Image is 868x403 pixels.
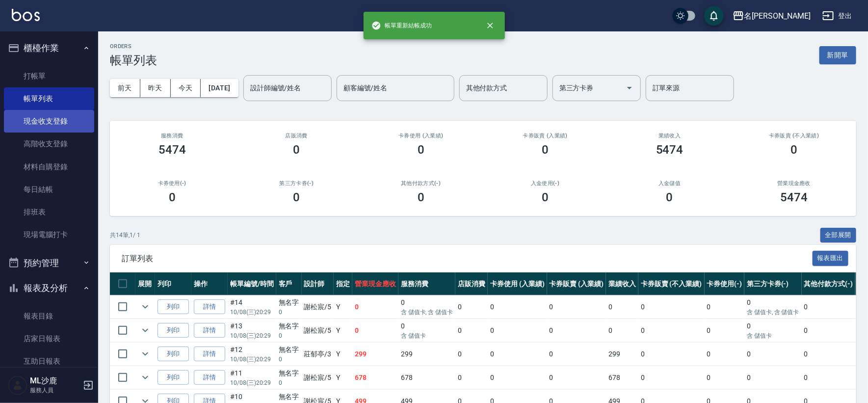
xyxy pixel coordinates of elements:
h2: 入金使用(-) [495,180,596,187]
h2: 卡券販賣 (入業績) [495,133,596,139]
th: 操作 [191,272,228,296]
th: 指定 [334,272,352,296]
td: 0 [455,296,488,319]
th: 列印 [155,272,191,296]
a: 打帳單 [4,65,94,87]
td: 0 [638,343,704,366]
p: 0 [279,331,299,340]
button: 列印 [158,347,189,362]
th: 卡券使用 (入業績) [488,272,547,296]
h2: ORDERS [110,43,157,50]
p: 0 [279,308,299,317]
td: 0 [606,319,638,342]
a: 高階收支登錄 [4,133,94,155]
td: 0 [744,366,802,389]
button: 報表及分析 [4,275,94,301]
button: 前天 [110,79,140,97]
td: 0 [547,366,606,389]
td: 0 [638,319,704,342]
td: 0 [802,343,856,366]
h3: 0 [666,190,673,204]
td: #14 [228,296,276,319]
div: 無名字 [279,297,299,308]
h3: 0 [790,143,797,157]
th: 業績收入 [606,272,638,296]
p: 10/08 (三) 20:29 [230,308,274,317]
th: 展開 [135,272,155,296]
th: 其他付款方式(-) [802,272,856,296]
p: 含 儲值卡 [401,331,453,340]
h3: 帳單列表 [110,54,157,67]
button: 新開單 [819,46,856,64]
h3: 0 [169,190,176,204]
td: 0 [352,296,398,319]
p: 10/08 (三) 20:29 [230,378,274,387]
td: 0 [744,296,802,319]
td: 0 [744,343,802,366]
img: Person [8,376,27,395]
button: 預約管理 [4,250,94,276]
td: 0 [398,319,456,342]
h2: 其他付款方式(-) [370,180,472,187]
a: 材料自購登錄 [4,156,94,178]
p: 0 [279,355,299,364]
td: 299 [398,343,456,366]
button: 櫃檯作業 [4,35,94,61]
h2: 業績收入 [619,133,720,139]
button: expand row [138,299,153,314]
th: 客戶 [276,272,302,296]
p: 含 儲值卡, 含 儲值卡 [401,308,453,317]
a: 詳情 [194,323,225,338]
td: 0 [455,366,488,389]
p: 0 [279,378,299,387]
td: 299 [352,343,398,366]
div: 名[PERSON_NAME] [744,10,811,22]
h2: 卡券使用 (入業績) [370,133,472,139]
td: 678 [606,366,638,389]
img: Logo [12,9,40,21]
p: 10/08 (三) 20:29 [230,331,274,340]
button: save [704,6,724,26]
h3: 0 [542,143,549,157]
a: 現金收支登錄 [4,110,94,133]
button: [DATE] [201,79,238,97]
button: Open [622,80,637,96]
td: 0 [547,343,606,366]
p: 10/08 (三) 20:29 [230,355,274,364]
th: 營業現金應收 [352,272,398,296]
button: close [479,15,501,36]
div: 無名字 [279,392,299,402]
div: 無名字 [279,321,299,331]
a: 每日結帳 [4,178,94,201]
td: 0 [802,296,856,319]
th: 卡券販賣 (不入業績) [638,272,704,296]
td: 0 [705,366,745,389]
th: 服務消費 [398,272,456,296]
button: 列印 [158,370,189,385]
td: Y [334,296,352,319]
td: 299 [606,343,638,366]
h2: 卡券使用(-) [122,180,223,187]
td: 0 [705,296,745,319]
a: 詳情 [194,347,225,362]
h3: 0 [418,143,424,157]
td: 0 [352,319,398,342]
td: 0 [398,296,456,319]
a: 排班表 [4,201,94,223]
h3: 5474 [158,143,186,157]
td: 0 [547,296,606,319]
a: 店家日報表 [4,327,94,350]
td: 0 [488,343,547,366]
h2: 入金儲值 [619,180,720,187]
td: #12 [228,343,276,366]
td: 0 [547,319,606,342]
a: 報表目錄 [4,305,94,327]
th: 卡券使用(-) [705,272,745,296]
h5: ML沙鹿 [30,376,80,386]
a: 報表匯出 [813,253,849,263]
td: 0 [744,319,802,342]
button: 今天 [171,79,201,97]
td: Y [334,319,352,342]
td: 謝松宸 /5 [302,319,334,342]
a: 詳情 [194,370,225,385]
